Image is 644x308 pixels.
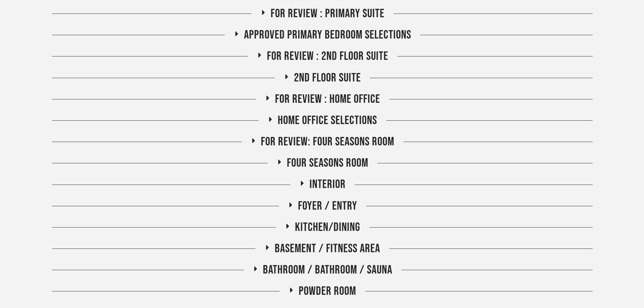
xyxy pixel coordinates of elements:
[261,135,394,149] span: For Review: Four seasons room
[275,241,380,256] span: Basement / Fitness Area
[299,284,356,299] span: Powder Room
[244,28,411,42] span: Approved Primary Bedroom Selections
[298,199,357,213] span: Foyer / Entry
[309,177,346,192] span: Interior
[287,156,368,170] span: Four Seasons Room
[294,71,361,85] span: 2nd Floor Suite
[295,220,360,235] span: Kitchen/Dining
[271,6,385,21] span: FOR REVIEW : Primary Suite
[267,49,388,64] span: FOR REVIEW : 2nd Floor Suite
[278,113,377,128] span: Home Office Selections
[263,263,392,277] span: Bathroom / Bathroom / Sauna
[275,92,380,106] span: FOR REVIEW : Home Office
